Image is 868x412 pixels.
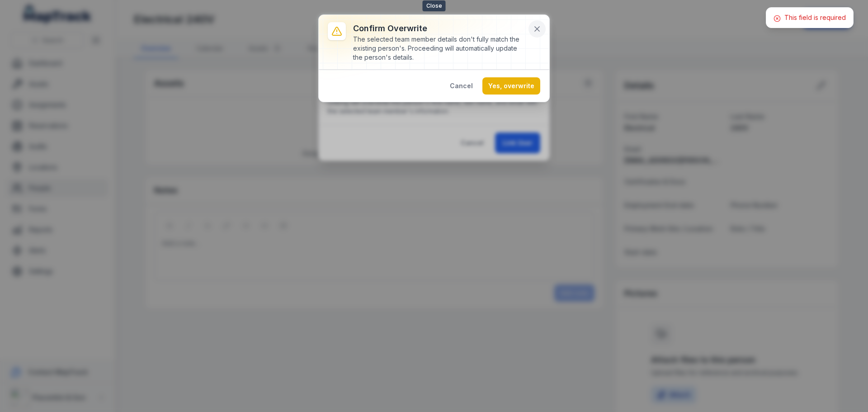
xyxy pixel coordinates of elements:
[444,77,479,95] button: Cancel
[353,35,526,62] div: The selected team member details don't fully match the existing person's. Proceeding will automat...
[353,22,526,35] h3: Confirm Overwrite
[482,77,540,95] button: Yes, overwrite
[784,13,846,22] p: This field is required
[423,0,446,11] span: Close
